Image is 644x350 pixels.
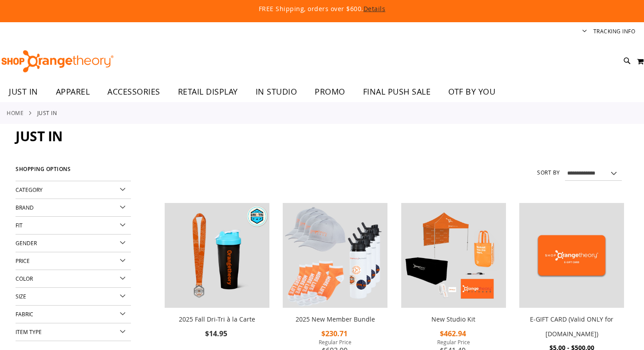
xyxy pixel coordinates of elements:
div: Fabric [16,306,131,323]
img: 2025 Fall Dri-Tri à la Carte [165,203,269,308]
p: FREE Shipping, orders over $600. [55,4,588,13]
span: $14.95 [205,329,229,338]
a: E-GIFT CARD (Valid ONLY for ShopOrangetheory.com) [519,203,624,310]
div: Color [16,270,131,288]
img: New Studio Kit [401,203,506,308]
span: Gender [16,239,37,247]
strong: JUST IN [37,109,57,117]
span: JUST IN [9,82,38,102]
strong: Shopping Options [16,162,131,181]
span: APPAREL [56,82,90,102]
a: PROMO [306,82,354,102]
label: Sort By [537,169,560,176]
a: IN STUDIO [247,82,306,102]
div: Size [16,288,131,306]
a: 2025 New Member Bundle [296,315,375,323]
div: Brand [16,199,131,217]
img: 2025 New Member Bundle [283,203,387,308]
span: $462.94 [440,329,467,338]
a: 2025 New Member Bundle [283,203,387,310]
span: Fabric [16,310,33,318]
a: E-GIFT CARD (Valid ONLY for [DOMAIN_NAME]) [530,315,613,338]
img: E-GIFT CARD (Valid ONLY for ShopOrangetheory.com) [519,203,624,308]
a: Home [7,109,24,117]
a: New Studio Kit [401,203,506,310]
a: APPAREL [47,82,99,102]
a: New Studio Kit [431,315,475,323]
a: ACCESSORIES [99,82,169,102]
div: Price [16,252,131,270]
div: Fit [16,217,131,235]
a: 2025 Fall Dri-Tri à la Carte [179,315,255,323]
div: Item Type [16,323,131,341]
a: Tracking Info [593,28,636,35]
span: Size [16,293,26,300]
span: Regular Price [401,338,506,346]
span: Price [16,257,30,264]
span: RETAIL DISPLAY [178,82,238,102]
span: Color [16,275,33,282]
a: Details [363,4,386,13]
a: 2025 Fall Dri-Tri à la Carte [165,203,269,310]
span: $230.71 [321,329,349,338]
div: Gender [16,235,131,252]
span: Category [16,186,43,193]
span: Brand [16,204,34,211]
a: RETAIL DISPLAY [169,82,247,102]
span: ACCESSORIES [107,82,160,102]
a: OTF BY YOU [439,82,504,102]
span: JUST IN [16,127,63,145]
span: PROMO [315,82,345,102]
span: OTF BY YOU [448,82,495,102]
a: FINAL PUSH SALE [354,82,440,102]
span: Regular Price [283,338,387,346]
span: Item Type [16,328,42,335]
span: IN STUDIO [256,82,297,102]
div: Category [16,181,131,199]
button: Account menu [582,28,587,36]
span: FINAL PUSH SALE [363,82,431,102]
span: Fit [16,222,23,229]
